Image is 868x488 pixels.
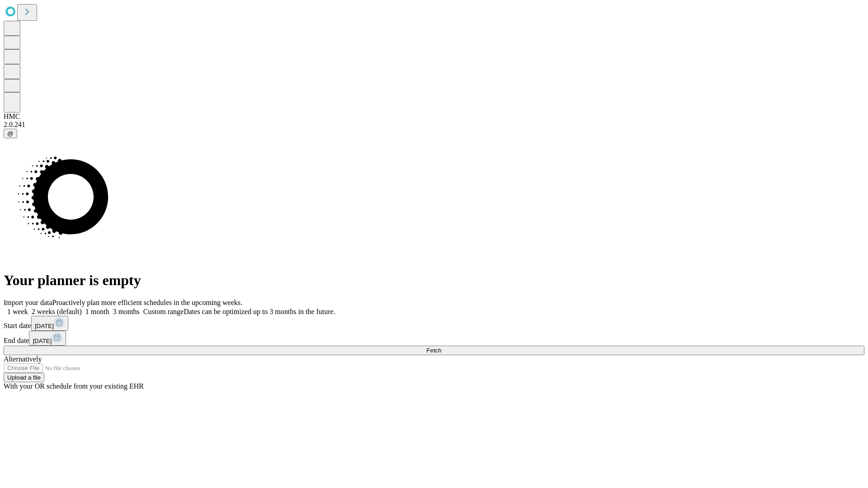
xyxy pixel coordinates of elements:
[52,299,242,306] span: Proactively plan more efficient schedules in the upcoming weeks.
[4,355,42,363] span: Alternatively
[7,308,28,315] span: 1 week
[4,121,864,129] div: 2.0.241
[32,308,82,315] span: 2 weeks (default)
[426,347,441,354] span: Fetch
[113,308,140,315] span: 3 months
[31,316,68,331] button: [DATE]
[4,382,144,390] span: With your OR schedule from your existing EHR
[85,308,109,315] span: 1 month
[7,130,14,137] span: @
[33,338,52,344] span: [DATE]
[35,323,54,329] span: [DATE]
[4,299,52,306] span: Import your data
[4,346,864,355] button: Fetch
[4,129,17,138] button: @
[184,308,335,315] span: Dates can be optimized up to 3 months in the future.
[143,308,184,315] span: Custom range
[29,331,66,346] button: [DATE]
[4,316,864,331] div: Start date
[4,272,864,289] h1: Your planner is empty
[4,331,864,346] div: End date
[4,113,864,121] div: HMC
[4,373,44,382] button: Upload a file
